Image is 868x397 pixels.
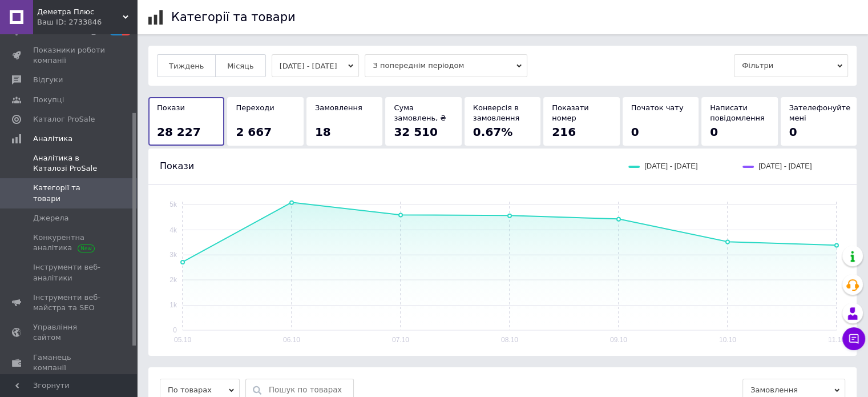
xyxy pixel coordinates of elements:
[169,301,177,309] text: 1k
[236,125,272,139] span: 2 667
[710,103,765,122] span: Написати повідомлення
[215,54,265,77] button: Місяць
[157,125,201,139] span: 28 227
[33,153,106,174] span: Аналітика в Каталозі ProSale
[33,262,106,283] span: Інструменти веб-аналітики
[365,54,527,77] span: З попереднім періодом
[33,322,106,343] span: Управління сайтом
[33,292,106,313] span: Інструменти веб-майстра та SEO
[283,336,300,344] text: 06.10
[394,103,446,122] span: Сума замовлень, ₴
[473,125,512,139] span: 0.67%
[160,161,194,171] span: Покази
[610,336,627,344] text: 09.10
[227,62,253,70] span: Місяць
[37,7,123,17] span: Деметра Плюс
[552,125,576,139] span: 216
[33,114,95,125] span: Каталог ProSale
[272,54,360,77] button: [DATE] - [DATE]
[315,103,362,112] span: Замовлення
[710,125,718,139] span: 0
[169,62,204,70] span: Тиждень
[33,352,106,373] span: Гаманець компанії
[169,251,177,259] text: 3k
[157,103,185,112] span: Покази
[631,125,639,139] span: 0
[828,336,845,344] text: 11.10
[33,232,106,253] span: Конкурентна аналітика
[631,103,684,112] span: Початок чату
[33,75,63,85] span: Відгуки
[394,125,438,139] span: 32 510
[501,336,518,344] text: 08.10
[789,125,797,139] span: 0
[169,226,177,234] text: 4k
[719,336,736,344] text: 10.10
[33,213,68,223] span: Джерела
[789,103,850,122] span: Зателефонуйте мені
[173,326,177,334] text: 0
[33,134,72,144] span: Аналітика
[37,17,137,27] div: Ваш ID: 2733846
[33,45,106,66] span: Показники роботи компанії
[33,95,64,105] span: Покупці
[171,10,296,24] h1: Категорії та товари
[552,103,588,122] span: Показати номер
[174,336,191,344] text: 05.10
[169,276,177,284] text: 2k
[473,103,519,122] span: Конверсія в замовлення
[315,125,331,139] span: 18
[734,54,848,77] span: Фільтри
[157,54,216,77] button: Тиждень
[842,327,865,350] button: Чат з покупцем
[236,103,274,112] span: Переходи
[169,200,177,208] text: 5k
[392,336,409,344] text: 07.10
[33,183,106,203] span: Категорії та товари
